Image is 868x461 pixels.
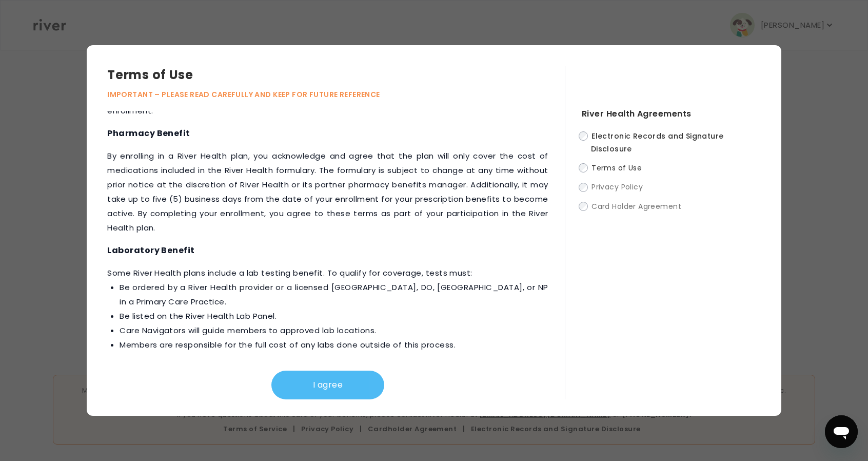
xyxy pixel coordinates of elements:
[107,66,565,84] h3: Terms of Use
[107,266,548,352] p: ‍Some River Health plans include a lab testing benefit. To qualify for coverage, tests must:
[107,88,565,101] p: IMPORTANT – PLEASE READ CAREFULLY AND KEEP FOR FUTURE REFERENCE
[107,243,548,258] h4: Laboratory Benefit
[107,149,548,235] p: ‍By enrolling in a River Health plan, you acknowledge and agree that the plan will only cover the...
[591,131,724,154] span: Electronic Records and Signature Disclosure
[107,126,548,141] h4: Pharmacy Benefit
[591,201,681,212] span: Card Holder Agreement
[591,163,642,173] span: Terms of Use
[120,338,548,352] li: Members are responsible for the full cost of any labs done outside of this process.
[271,371,384,399] button: I agree
[582,107,761,121] h4: River Health Agreements
[591,182,643,193] span: Privacy Policy
[120,280,548,309] li: Be ordered by a River Health provider or a licensed [GEOGRAPHIC_DATA], DO, [GEOGRAPHIC_DATA], or ...
[120,309,548,323] li: Be listed on the River Health Lab Panel.
[825,415,858,448] iframe: Button to launch messaging window
[120,323,548,338] li: Care Navigators will guide members to approved lab locations.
